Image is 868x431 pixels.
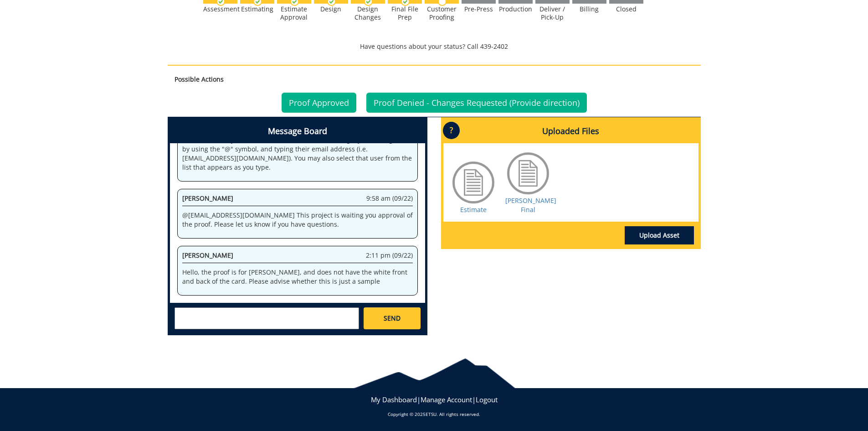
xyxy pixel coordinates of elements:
[277,5,311,21] div: Estimate Approval
[443,122,460,139] p: ?
[203,5,237,13] div: Assessment
[366,251,413,260] span: 2:11 pm (09/22)
[182,211,413,229] p: @[EMAIL_ADDRESS][DOMAIN_NAME] This project is waiting you approval of the proof. Please let us kn...
[426,411,437,417] a: ETSU
[505,196,556,214] a: [PERSON_NAME] Final
[384,314,401,323] span: SEND
[182,126,413,172] p: Welcome to the Project Messenger. All messages will appear to all stakeholders. If you want to al...
[421,395,472,404] a: Manage Account
[182,194,233,203] span: [PERSON_NAME]
[462,5,496,13] div: Pre-Press
[182,251,233,260] span: [PERSON_NAME]
[351,5,385,21] div: Design Changes
[572,5,606,13] div: Billing
[364,307,420,329] a: SEND
[425,5,459,21] div: Customer Proofing
[314,5,348,13] div: Design
[366,194,413,203] span: 9:58 am (09/22)
[175,307,359,329] textarea: messageToSend
[476,395,498,404] a: Logout
[366,93,587,113] a: Proof Denied - Changes Requested (Provide direction)
[170,119,425,143] h4: Message Board
[498,5,533,13] div: Production
[182,268,413,286] p: Hello, the proof is for [PERSON_NAME], and does not have the white front and back of the card. Pl...
[443,119,699,143] h4: Uploaded Files
[168,42,701,51] p: Have questions about your status? Call 439-2402
[388,5,422,21] div: Final File Prep
[371,395,417,404] a: My Dashboard
[240,5,274,13] div: Estimating
[535,5,570,21] div: Deliver / Pick-Up
[282,93,356,113] a: Proof Approved
[609,5,643,13] div: Closed
[625,226,694,244] a: Upload Asset
[460,205,487,214] a: Estimate
[175,75,224,83] strong: Possible Actions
